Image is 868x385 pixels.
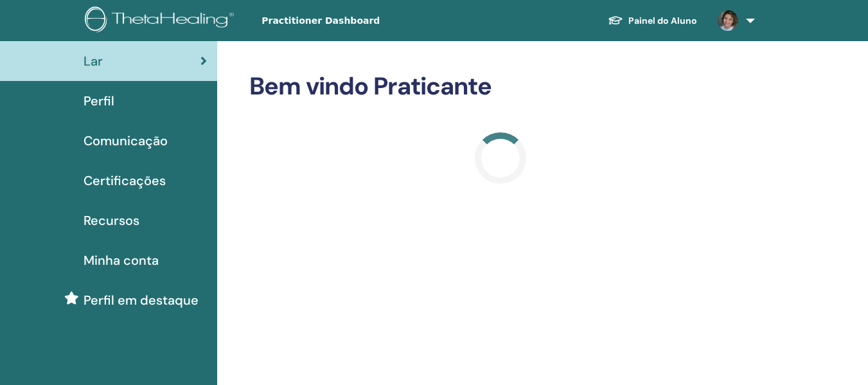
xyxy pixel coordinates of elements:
img: default.jpg [718,10,738,31]
a: Painel do Aluno [598,9,707,33]
img: graduation-cap-white.svg [608,15,623,26]
span: Certificações [84,171,166,190]
span: Recursos [84,211,139,230]
h2: Bem vindo Praticante [249,72,752,102]
span: Lar [84,51,103,71]
span: Perfil em destaque [84,291,199,310]
span: Minha conta [84,251,159,270]
img: logo.png [85,6,238,35]
span: Perfil [84,91,114,111]
span: Practitioner Dashboard [261,14,454,28]
span: Comunicação [84,131,168,150]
